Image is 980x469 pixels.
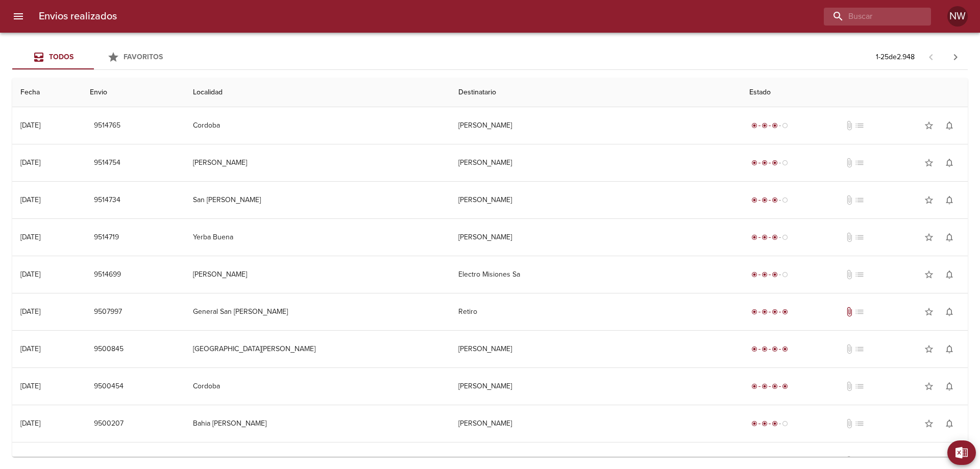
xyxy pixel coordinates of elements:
[49,53,73,61] span: Todos
[185,107,450,144] td: Cordoba
[90,116,125,135] button: 9514765
[944,232,954,242] span: notifications_none
[947,6,968,27] div: Abrir información de usuario
[124,53,163,61] span: Favoritos
[854,381,865,391] span: No tiene pedido asociado
[924,456,934,466] span: star_border
[782,271,788,278] span: radio_button_unchecked
[854,195,865,205] span: No tiene pedido asociado
[947,440,976,465] button: Exportar Excel
[94,268,121,281] span: 9514699
[450,182,742,218] td: [PERSON_NAME]
[939,302,960,322] button: Activar notificaciones
[749,344,790,354] div: Entregado
[450,78,742,107] th: Destinatario
[844,269,854,280] span: No tiene documentos adjuntos
[20,195,40,204] div: [DATE]
[939,153,960,173] button: Activar notificaciones
[944,269,954,280] span: notifications_none
[782,421,788,427] span: radio_button_unchecked
[924,158,934,168] span: star_border
[741,78,968,107] th: Estado
[94,194,120,207] span: 9514734
[844,381,854,391] span: No tiene documentos adjuntos
[90,191,125,210] button: 9514734
[782,346,788,352] span: radio_button_checked
[12,78,82,107] th: Fecha
[450,144,742,181] td: [PERSON_NAME]
[772,160,778,166] span: radio_button_checked
[844,456,854,466] span: No tiene documentos adjuntos
[772,197,778,203] span: radio_button_checked
[762,122,768,129] span: radio_button_checked
[919,302,939,322] button: Agregar a favoritos
[924,269,934,280] span: star_border
[944,344,954,354] span: notifications_none
[944,381,954,391] span: notifications_none
[924,120,934,131] span: star_border
[185,256,450,293] td: [PERSON_NAME]
[854,120,865,131] span: No tiene pedido asociado
[939,264,960,285] button: Activar notificaciones
[94,343,124,356] span: 9500845
[762,234,768,240] span: radio_button_checked
[854,232,865,242] span: No tiene pedido asociado
[751,197,757,203] span: radio_button_checked
[751,160,757,166] span: radio_button_checked
[94,231,119,244] span: 9514719
[94,417,124,430] span: 9500207
[749,456,790,466] div: En viaje
[762,160,768,166] span: radio_button_checked
[844,158,854,168] span: No tiene documentos adjuntos
[751,309,757,315] span: radio_button_checked
[944,158,954,168] span: notifications_none
[749,195,790,205] div: En viaje
[854,158,865,168] span: No tiene pedido asociado
[185,293,450,330] td: General San [PERSON_NAME]
[90,303,126,322] button: 9507997
[939,339,960,359] button: Activar notificaciones
[924,195,934,205] span: star_border
[939,227,960,248] button: Activar notificaciones
[94,380,124,393] span: 9500454
[20,121,40,130] div: [DATE]
[749,269,790,280] div: En viaje
[90,228,123,247] button: 9514719
[450,331,742,367] td: [PERSON_NAME]
[751,122,757,129] span: radio_button_checked
[782,122,788,129] span: radio_button_unchecked
[82,78,185,107] th: Envio
[919,376,939,397] button: Agregar a favoritos
[450,293,742,330] td: Retiro
[749,120,790,131] div: En viaje
[919,339,939,359] button: Agregar a favoritos
[94,455,122,467] span: 9499872
[450,405,742,442] td: [PERSON_NAME]
[762,197,768,203] span: radio_button_checked
[94,306,122,318] span: 9507997
[782,160,788,166] span: radio_button_unchecked
[12,45,176,69] div: Tabs Envios
[751,421,757,427] span: radio_button_checked
[90,414,128,433] button: 9500207
[6,4,31,29] button: menu
[947,6,968,27] div: NW
[749,381,790,391] div: Entregado
[772,234,778,240] span: radio_button_checked
[772,383,778,389] span: radio_button_checked
[762,421,768,427] span: radio_button_checked
[751,383,757,389] span: radio_button_checked
[944,195,954,205] span: notifications_none
[185,219,450,256] td: Yerba Buena
[876,52,915,62] p: 1 - 25 de 2.948
[944,418,954,429] span: notifications_none
[185,405,450,442] td: Bahia [PERSON_NAME]
[749,418,790,429] div: En viaje
[854,307,865,317] span: No tiene pedido asociado
[854,269,865,280] span: No tiene pedido asociado
[185,182,450,218] td: San [PERSON_NAME]
[782,197,788,203] span: radio_button_unchecked
[772,271,778,278] span: radio_button_checked
[450,219,742,256] td: [PERSON_NAME]
[939,115,960,136] button: Activar notificaciones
